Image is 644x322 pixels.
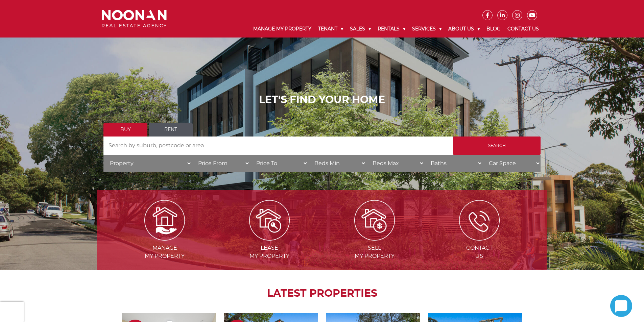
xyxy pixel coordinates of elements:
a: Contact Us [504,20,542,38]
a: Leasemy Property [218,217,321,259]
input: Search [453,137,541,155]
img: Lease my property [249,200,290,241]
a: Blog [483,20,504,38]
a: Sellmy Property [323,217,426,259]
h2: LATEST PROPERTIES [114,287,530,299]
a: Services [409,20,445,38]
img: Sell my property [354,200,395,241]
a: ContactUs [428,217,531,259]
a: Managemy Property [113,217,216,259]
h1: LET'S FIND YOUR HOME [103,94,541,106]
img: Manage my Property [144,200,185,241]
a: Rentals [374,20,409,38]
span: Sell my Property [323,244,426,260]
a: Sales [347,20,374,38]
a: Tenant [315,20,347,38]
img: ICONS [459,200,500,241]
img: Noonan Real Estate Agency [102,10,167,28]
a: Manage My Property [250,20,315,38]
span: Contact Us [428,244,531,260]
a: Buy [103,123,147,137]
a: Rent [149,123,193,137]
input: Search by suburb, postcode or area [103,137,453,155]
a: About Us [445,20,483,38]
span: Manage my Property [113,244,216,260]
span: Lease my Property [218,244,321,260]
